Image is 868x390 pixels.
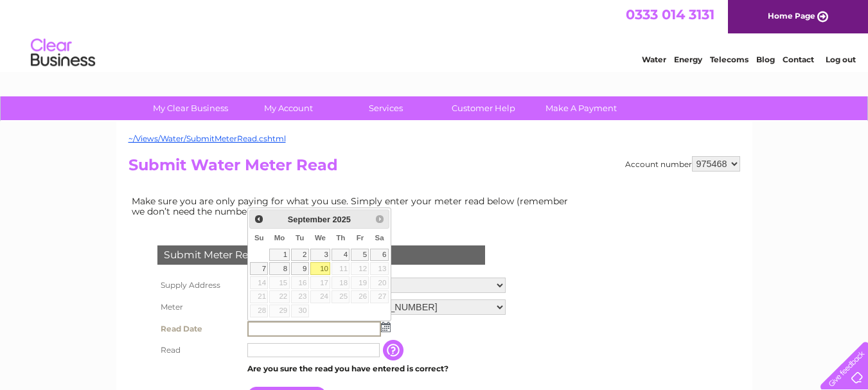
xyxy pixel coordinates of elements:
[154,318,244,340] th: Read Date
[154,296,244,318] th: Meter
[288,215,330,224] span: September
[826,55,856,64] a: Log out
[375,234,384,242] span: Saturday
[244,360,509,377] td: Are you sure the read you have entered is correct?
[235,96,341,120] a: My Account
[625,156,740,172] div: Account number
[269,249,289,261] a: 1
[357,234,364,242] span: Friday
[642,55,666,64] a: Water
[254,234,264,242] span: Sunday
[381,322,391,332] img: ...
[710,55,748,64] a: Telecoms
[269,262,289,275] a: 8
[626,6,714,22] a: 0333 014 3131
[528,96,634,120] a: Make A Payment
[332,215,350,224] span: 2025
[674,55,702,64] a: Energy
[291,249,309,261] a: 2
[128,156,740,181] h2: Submit Water Meter Read
[30,33,96,73] img: logo.png
[383,340,406,360] input: Information
[157,245,485,265] div: Submit Meter Read
[310,262,331,275] a: 10
[336,234,345,242] span: Thursday
[310,249,331,261] a: 3
[250,262,268,275] a: 7
[128,193,578,220] td: Make sure you are only paying for what you use. Simply enter your meter read below (remember we d...
[351,249,369,261] a: 5
[332,249,350,261] a: 4
[296,234,304,242] span: Tuesday
[430,96,536,120] a: Customer Help
[254,214,264,224] span: Prev
[128,134,286,143] a: ~/Views/Water/SubmitMeterRead.cshtml
[291,262,309,275] a: 9
[154,340,244,360] th: Read
[251,211,266,226] a: Prev
[137,96,244,120] a: My Clear Business
[154,274,244,296] th: Supply Address
[131,7,738,62] div: Clear Business is a trading name of Verastar Limited (registered in [GEOGRAPHIC_DATA] No. 3667643...
[333,96,439,120] a: Services
[756,55,775,64] a: Blog
[783,55,814,64] a: Contact
[315,234,326,242] span: Wednesday
[370,249,388,261] a: 6
[274,234,285,242] span: Monday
